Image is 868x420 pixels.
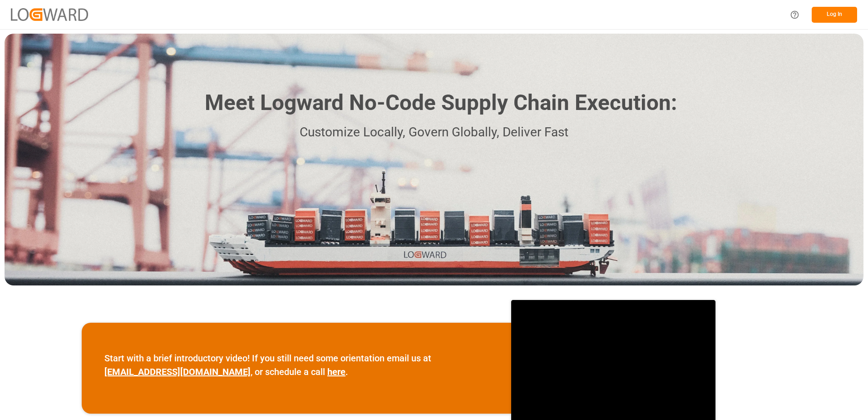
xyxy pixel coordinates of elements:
p: Start with a brief introductory video! If you still need some orientation email us at , or schedu... [104,351,488,379]
a: here [327,366,345,377]
p: Customize Locally, Govern Globally, Deliver Fast [191,122,677,143]
h1: Meet Logward No-Code Supply Chain Execution: [205,87,677,119]
a: [EMAIL_ADDRESS][DOMAIN_NAME] [104,366,251,377]
button: Log In [812,7,857,23]
img: Logward_new_orange.png [11,8,88,20]
button: Help Center [784,5,805,25]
